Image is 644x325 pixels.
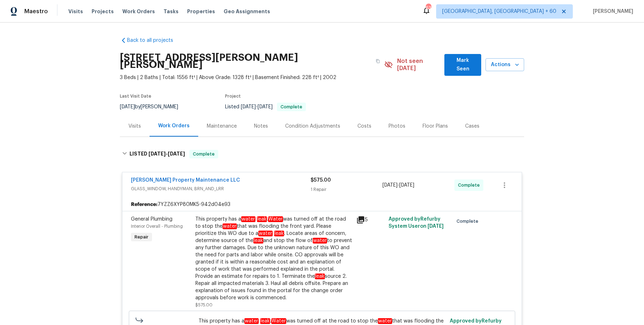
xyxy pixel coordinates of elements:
[253,238,263,243] em: leak
[131,201,157,208] b: Reference:
[190,151,218,158] span: Complete
[164,9,179,14] span: Tasks
[254,123,268,130] div: Notes
[120,37,189,44] a: Back to all projects
[120,104,135,109] span: [DATE]
[382,183,397,188] span: [DATE]
[274,231,284,236] em: leak
[244,318,259,324] em: water
[450,56,475,74] span: Mark Seen
[241,216,255,222] em: water
[444,54,481,76] button: Mark Seen
[120,54,371,68] h2: [STREET_ADDRESS][PERSON_NAME][PERSON_NAME]
[148,151,166,156] span: [DATE]
[311,186,382,193] div: 1 Repair
[465,123,479,130] div: Cases
[168,151,185,156] span: [DATE]
[187,8,215,15] span: Properties
[278,105,305,109] span: Complete
[257,216,267,222] em: leak
[486,58,524,72] button: Actions
[442,8,556,15] span: [GEOGRAPHIC_DATA], [GEOGRAPHIC_DATA] + 60
[389,123,405,130] div: Photos
[241,104,256,109] span: [DATE]
[122,8,155,15] span: Work Orders
[223,223,237,229] em: water
[457,218,481,225] span: Complete
[131,224,183,228] span: Interior Overall - Plumbing
[24,8,48,15] span: Maestro
[122,198,522,211] div: 7YZZ6XYP80MK5-942d04e93
[128,123,141,130] div: Visits
[195,216,352,301] div: This property has a . was turned off at the road to stop the that was flooding the front yard. Pl...
[491,60,518,69] span: Actions
[131,185,311,192] span: GLASS_WINDOW, HANDYMAN, BRN_AND_LRR
[225,104,306,109] span: Listed
[68,8,83,15] span: Visits
[132,233,151,241] span: Repair
[120,94,151,98] span: Last Visit Date
[260,318,270,324] em: leak
[158,122,190,129] div: Work Orders
[225,94,241,98] span: Project
[315,274,325,279] em: leak
[371,55,384,68] button: Copy Address
[120,143,524,166] div: LISTED [DATE]-[DATE]Complete
[357,123,371,130] div: Costs
[356,216,384,224] div: 5
[428,224,444,229] span: [DATE]
[148,151,185,156] span: -
[271,318,286,324] em: Water
[389,217,444,229] span: Approved by Refurby System User on
[131,217,172,222] span: General Plumbing
[378,318,392,324] em: water
[131,178,240,183] a: [PERSON_NAME] Property Maintenance LLC
[195,303,213,307] span: $575.00
[313,238,327,243] em: water
[382,182,414,189] span: -
[207,123,237,130] div: Maintenance
[397,58,440,72] span: Not seen [DATE]
[399,183,414,188] span: [DATE]
[285,123,340,130] div: Condition Adjustments
[224,8,270,15] span: Geo Assignments
[423,123,448,130] div: Floor Plans
[120,74,384,81] span: 3 Beds | 2 Baths | Total: 1556 ft² | Above Grade: 1328 ft² | Basement Finished: 228 ft² | 2002
[590,8,633,15] span: [PERSON_NAME]
[268,216,283,222] em: Water
[426,4,431,11] div: 637
[92,8,114,15] span: Projects
[120,103,187,111] div: by [PERSON_NAME]
[258,231,273,236] em: water
[130,150,185,158] h6: LISTED
[258,104,273,109] span: [DATE]
[311,178,331,183] span: $575.00
[458,182,483,189] span: Complete
[241,104,273,109] span: -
